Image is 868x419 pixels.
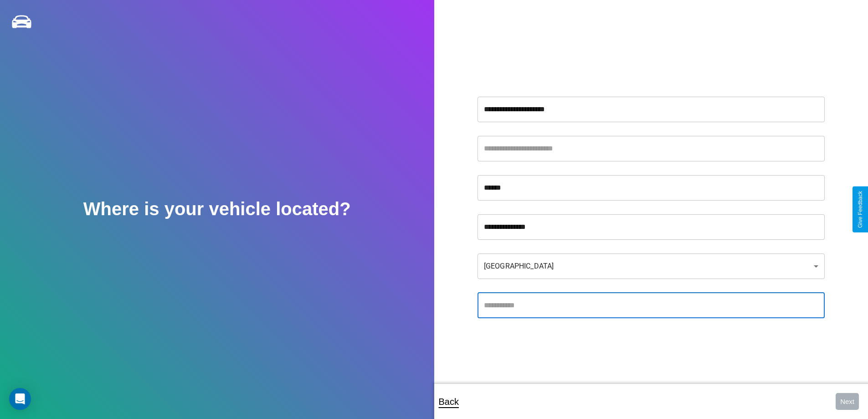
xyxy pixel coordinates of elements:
div: Give Feedback [857,191,863,228]
p: Back [439,393,459,410]
button: Next [836,393,859,410]
div: [GEOGRAPHIC_DATA] [478,253,825,279]
div: Open Intercom Messenger [9,388,31,410]
h2: Where is your vehicle located? [83,199,351,219]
